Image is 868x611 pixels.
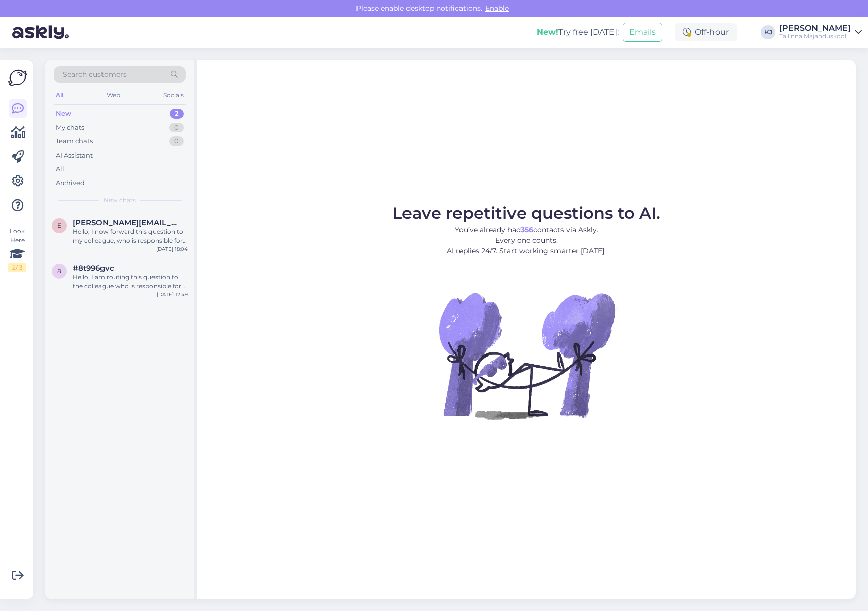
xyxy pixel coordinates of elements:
div: Look Here [8,227,26,272]
b: New! [537,27,558,37]
div: Hello, I am routing this question to the colleague who is responsible for this topic. The reply m... [73,273,188,291]
span: e [57,222,61,229]
span: #8t996gvc [73,264,114,273]
div: [DATE] 12:49 [157,291,188,298]
div: 0 [169,136,184,146]
img: Askly Logo [8,68,27,87]
span: 8 [57,267,61,275]
div: Try free [DATE]: [537,26,619,38]
div: [DATE] 18:04 [156,245,188,253]
div: Socials [161,89,186,102]
a: [PERSON_NAME]Tallinna Majanduskool [779,24,862,40]
div: Web [105,89,122,102]
div: All [56,164,64,174]
div: Archived [56,178,85,188]
span: Search customers [63,69,127,80]
span: Enable [482,4,512,13]
div: 0 [169,123,184,133]
div: 2 / 3 [8,263,26,272]
div: [PERSON_NAME] [779,24,851,32]
b: 356 [521,225,533,234]
span: Leave repetitive questions to AI. [392,203,660,223]
div: 2 [170,109,184,119]
div: Tallinna Majanduskool [779,32,851,40]
button: Emails [623,23,662,42]
div: AI Assistant [56,150,93,161]
div: My chats [56,123,84,133]
span: erika.truuverk@gmail.com [73,218,178,227]
div: New [56,109,71,119]
img: No Chat active [436,265,618,446]
div: Off-hour [675,23,737,41]
div: Hello, I now forward this question to my colleague, who is responsible for this. The reply will b... [73,227,188,245]
p: You’ve already had contacts via Askly. Every one counts. AI replies 24/7. Start working smarter [... [392,225,660,257]
div: KJ [761,25,775,39]
div: Team chats [56,136,93,146]
span: New chats [104,196,136,205]
div: All [54,89,65,102]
